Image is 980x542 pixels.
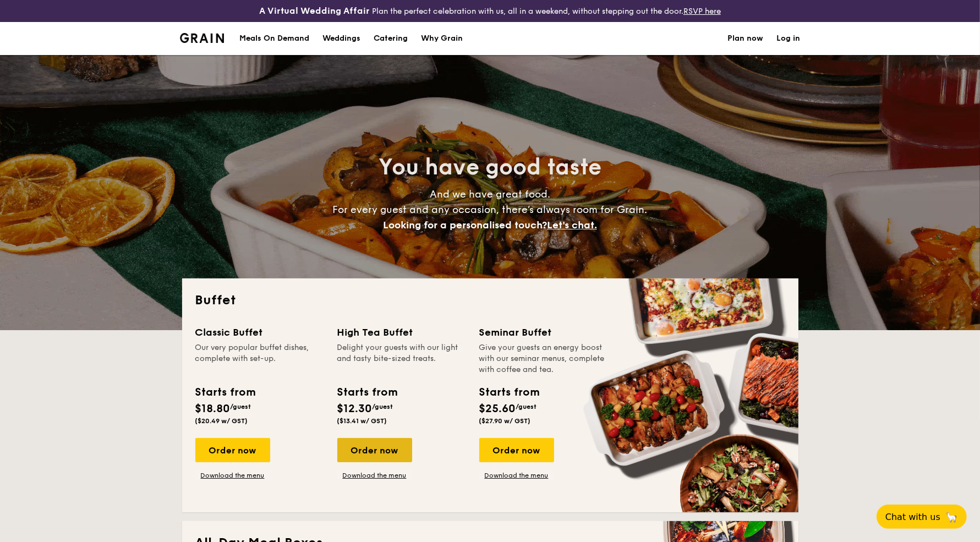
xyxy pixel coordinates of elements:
button: Chat with us🦙 [877,505,967,529]
div: High Tea Buffet [337,325,466,340]
div: Give your guests an energy boost with our seminar menus, complete with coffee and tea. [479,342,608,375]
span: ($20.49 w/ GST) [195,417,248,425]
div: Order now [337,438,412,462]
div: Order now [195,438,270,462]
div: Meals On Demand [239,22,309,55]
div: Starts from [479,384,539,401]
span: /guest [373,403,393,410]
div: Order now [479,438,554,462]
a: Download the menu [479,471,554,480]
div: Delight your guests with our light and tasty bite-sized treats. [337,342,466,375]
span: /guest [516,403,537,410]
img: Grain [180,33,225,43]
h2: Buffet [195,292,785,309]
h1: Catering [374,22,408,55]
span: /guest [231,403,251,410]
div: Why Grain [421,22,463,55]
div: Weddings [322,22,360,55]
h4: A Virtual Wedding Affair [259,4,370,18]
div: Classic Buffet [195,325,324,340]
span: ($13.41 w/ GST) [337,417,387,425]
div: Plan the perfect celebration with us, all in a weekend, without stepping out the door. [173,4,807,18]
span: $18.80 [195,402,231,415]
a: Log in [777,22,801,55]
span: Chat with us [885,512,940,522]
span: 🦙 [945,511,958,523]
a: RSVP here [683,7,721,16]
a: Download the menu [337,471,412,480]
span: And we have great food. For every guest and any occasion, there’s always room for Grain. [333,188,648,231]
div: Starts from [337,384,397,401]
a: Logotype [180,33,225,43]
span: Looking for a personalised touch? [383,219,547,231]
div: Starts from [195,384,255,401]
a: Catering [367,22,414,55]
a: Plan now [728,22,764,55]
a: Weddings [316,22,367,55]
a: Why Grain [414,22,469,55]
a: Download the menu [195,471,270,480]
div: Seminar Buffet [479,325,608,340]
span: You have good taste [379,154,601,180]
span: $25.60 [479,402,516,415]
span: $12.30 [337,402,373,415]
span: ($27.90 w/ GST) [479,417,531,425]
a: Meals On Demand [233,22,316,55]
span: Let's chat. [547,219,597,231]
div: Our very popular buffet dishes, complete with set-up. [195,342,324,375]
